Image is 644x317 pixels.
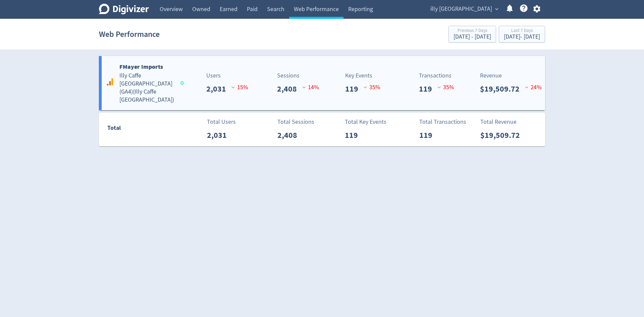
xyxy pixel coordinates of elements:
[499,26,545,43] button: Last 7 Days[DATE]- [DATE]
[99,56,545,110] a: FMayer ImportsIlly Caffe [GEOGRAPHIC_DATA] (GA4)(Illy Caffe [GEOGRAPHIC_DATA])Users2,031 15%Sessi...
[231,83,248,92] p: 15 %
[364,83,380,92] p: 35 %
[207,129,232,141] p: 2,031
[207,117,236,126] p: Total Users
[419,129,438,141] p: 119
[119,72,174,104] h5: Illy Caffe [GEOGRAPHIC_DATA] (GA4) ( Illy Caffe [GEOGRAPHIC_DATA] )
[448,26,496,43] button: Previous 7 Days[DATE] - [DATE]
[277,71,319,80] p: Sessions
[419,71,454,80] p: Transactions
[428,4,500,14] button: illy [GEOGRAPHIC_DATA]
[480,117,525,126] p: Total Revenue
[345,83,364,95] p: 119
[504,34,540,40] div: [DATE] - [DATE]
[277,83,302,95] p: 2,408
[345,117,386,126] p: Total Key Events
[525,83,542,92] p: 24 %
[206,83,231,95] p: 2,031
[480,129,525,141] p: $19,509.72
[277,117,314,126] p: Total Sessions
[504,28,540,34] div: Last 7 Days
[106,78,114,86] svg: Google Analytics
[453,28,491,34] div: Previous 7 Days
[99,23,160,45] h1: Web Performance
[480,71,542,80] p: Revenue
[180,81,186,85] span: Data last synced: 13 Aug 2025, 9:02am (AEST)
[453,34,491,40] div: [DATE] - [DATE]
[430,4,492,14] span: illy [GEOGRAPHIC_DATA]
[107,123,173,136] div: Total
[419,117,466,126] p: Total Transactions
[277,129,303,141] p: 2,408
[419,83,437,95] p: 119
[480,83,525,95] p: $19,509.72
[345,71,380,80] p: Key Events
[345,129,363,141] p: 119
[302,83,319,92] p: 14 %
[206,71,248,80] p: Users
[494,6,500,12] span: expand_more
[119,63,163,71] b: FMayer Imports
